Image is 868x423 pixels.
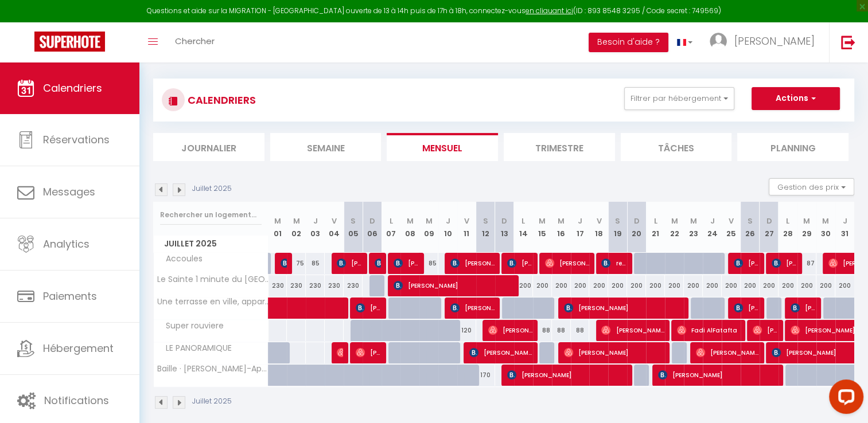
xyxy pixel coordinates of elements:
span: [PERSON_NAME] [696,342,759,363]
abbr: J [843,216,847,226]
th: 18 [589,202,608,253]
th: 02 [287,202,306,253]
span: Juillet 2025 [154,236,268,252]
div: 200 [589,275,608,296]
iframe: LiveChat chat widget [820,375,868,423]
abbr: M [803,216,810,226]
abbr: S [483,216,488,226]
span: [PERSON_NAME] [337,342,343,363]
span: Le Sainte 1 minute du [GEOGRAPHIC_DATA] [155,275,270,284]
span: Chercher [175,35,215,47]
span: [PERSON_NAME] [734,34,815,48]
span: [PERSON_NAME] [564,342,665,363]
div: 200 [722,275,741,296]
div: 200 [646,275,665,296]
abbr: L [390,216,393,226]
span: [PERSON_NAME] [488,319,532,341]
th: 16 [552,202,571,253]
span: [PERSON_NAME] [356,297,381,319]
abbr: M [690,216,697,226]
li: Journalier [153,133,264,161]
abbr: V [596,216,601,226]
abbr: M [425,216,432,226]
p: Juillet 2025 [192,396,232,407]
th: 25 [722,202,741,253]
span: Baille · [PERSON_NAME]-Appartement Cœur de ville [GEOGRAPHIC_DATA] [155,365,270,373]
div: 200 [571,275,590,296]
div: 88 [533,320,552,341]
abbr: M [539,216,546,226]
span: [PERSON_NAME] [791,297,816,319]
th: 11 [457,202,476,253]
h3: CALENDRIERS [185,87,256,113]
span: Analytics [43,237,89,251]
span: [PERSON_NAME] [507,364,627,386]
th: 14 [514,202,533,253]
span: Messages [43,185,95,199]
li: Mensuel [387,133,498,161]
span: Fadi AlFatafta [677,319,740,341]
abbr: D [766,216,772,226]
abbr: J [313,216,318,226]
div: 200 [797,275,816,296]
abbr: M [293,216,300,226]
span: [PERSON_NAME] [772,252,797,274]
div: 87 [797,253,816,274]
span: Accoules [155,253,205,265]
div: 85 [419,253,438,274]
div: 230 [268,275,287,296]
span: [PERSON_NAME] [281,252,287,274]
span: [PERSON_NAME] [734,252,759,274]
span: [PERSON_NAME] [507,252,532,274]
li: Semaine [270,133,382,161]
a: en cliquant ici [526,6,573,15]
th: 15 [533,202,552,253]
abbr: V [464,216,469,226]
abbr: L [654,216,657,226]
abbr: M [822,216,829,226]
span: [PERSON_NAME] [564,297,684,319]
img: Super Booking [34,32,105,52]
div: 200 [665,275,684,296]
span: [PERSON_NAME] [356,342,381,363]
abbr: L [521,216,525,226]
abbr: S [748,216,753,226]
th: 03 [306,202,325,253]
abbr: S [351,216,356,226]
abbr: M [274,216,281,226]
th: 23 [684,202,703,253]
div: 200 [835,275,854,296]
th: 22 [665,202,684,253]
div: 88 [571,320,590,341]
abbr: V [332,216,337,226]
abbr: M [407,216,414,226]
th: 26 [741,202,760,253]
th: 21 [646,202,665,253]
li: Trimestre [504,133,615,161]
th: 17 [571,202,590,253]
abbr: S [615,216,620,226]
abbr: M [558,216,565,226]
div: 200 [552,275,571,296]
div: 200 [514,275,533,296]
span: [PERSON_NAME] [337,252,362,274]
span: Réservations [43,132,110,147]
div: 230 [344,275,363,296]
div: 75 [287,253,306,274]
th: 01 [268,202,287,253]
span: [PERSON_NAME] [469,342,532,363]
span: Une terrasse en ville, appart typique Marseillais [155,297,270,306]
span: [PERSON_NAME] [394,275,513,296]
p: Juillet 2025 [192,183,232,194]
th: 04 [325,202,344,253]
abbr: M [671,216,678,226]
div: 200 [608,275,627,296]
span: Hébergement [43,341,114,355]
a: Chercher [166,22,223,62]
div: 200 [703,275,722,296]
button: Gestion des prix [769,178,854,195]
span: [PERSON_NAME] [375,252,381,274]
th: 31 [835,202,854,253]
a: ... [PERSON_NAME] [701,22,829,62]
